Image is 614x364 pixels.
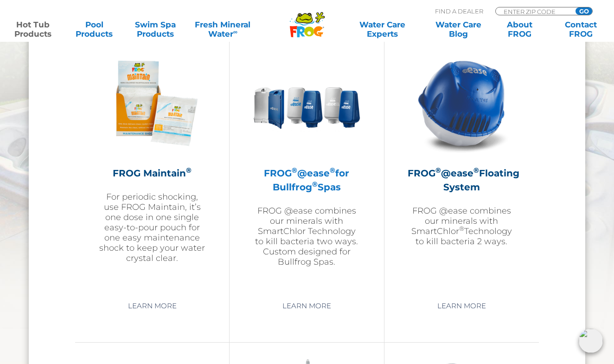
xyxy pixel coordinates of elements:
[408,166,516,194] h2: FROG @ease Floating System
[408,206,516,247] p: FROG @ease combines our minerals with SmartChlor Technology to kill bacteria 2 ways.
[408,49,515,157] img: hot-tub-product-atease-system-300x300.png
[435,7,483,15] p: Find A Dealer
[292,166,297,175] sup: ®
[435,20,482,39] a: Water CareBlog
[557,20,605,39] a: ContactFROG
[253,49,360,291] a: FROG®@ease®for Bullfrog®SpasFROG @ease combines our minerals with SmartChlor Technology to kill b...
[193,20,252,39] a: Fresh MineralWater∞
[253,206,360,267] p: FROG @ease combines our minerals with SmartChlor Technology to kill bacteria two ways. Custom des...
[344,20,421,39] a: Water CareExperts
[435,166,441,175] sup: ®
[186,166,192,175] sup: ®
[9,20,57,39] a: Hot TubProducts
[253,166,360,194] h2: FROG @ease for Bullfrog Spas
[98,49,206,157] img: Frog_Maintain_Hero-2-v2-300x300.png
[98,49,206,291] a: FROG Maintain®For periodic shocking, use FROG Maintain, it’s one dose in one single easy-to-pour ...
[459,225,464,232] sup: ®
[473,166,479,175] sup: ®
[98,192,206,263] p: For periodic shocking, use FROG Maintain, it’s one dose in one single easy-to-pour pouch for one ...
[427,298,497,314] a: Learn More
[233,28,237,35] sup: ∞
[503,7,565,15] input: Zip Code Form
[70,20,118,39] a: PoolProducts
[312,180,318,188] sup: ®
[272,298,342,314] a: Learn More
[496,20,544,39] a: AboutFROG
[579,329,603,353] img: openIcon
[330,166,335,175] sup: ®
[98,166,206,180] h2: FROG Maintain
[117,298,187,314] a: Learn More
[576,7,592,15] input: GO
[253,49,360,157] img: bullfrog-product-hero-300x300.png
[408,49,516,291] a: FROG®@ease®Floating SystemFROG @ease combines our minerals with SmartChlor®Technology to kill bac...
[132,20,179,39] a: Swim SpaProducts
